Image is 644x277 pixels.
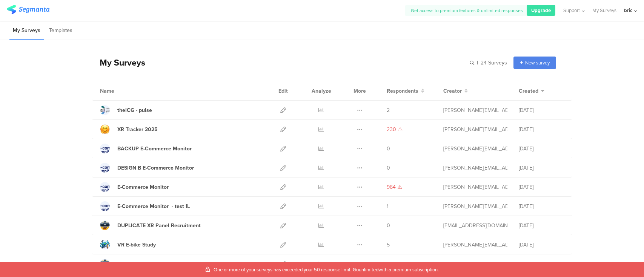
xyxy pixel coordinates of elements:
span: Respondents [387,87,418,95]
span: Created [519,87,538,95]
div: VR E-bike Study [117,241,156,249]
span: 5 [387,241,390,249]
a: DUPLICATE XR Panel Recruitment [100,220,201,230]
a: E-Commerce Monitor - test IL [100,201,190,211]
a: XR Tracker 2025 [100,124,158,134]
span: Creator [443,87,462,95]
div: barbara@bric.amsterdam [443,260,507,268]
div: [DATE] [519,125,564,133]
span: 43 [387,260,393,268]
div: [DATE] [519,260,564,268]
span: 2 [387,106,390,114]
div: barbara@bric.amsterdam [443,106,507,114]
div: [DATE] [519,164,564,172]
span: | [476,59,479,67]
a: E-Commerce Monitor [100,182,169,192]
div: [DATE] [519,145,564,153]
div: barbara@bric.amsterdam [443,125,507,133]
div: DUPLICATE XR Panel Recruitment [117,222,201,230]
span: Upgrade [531,7,551,14]
span: 0 [387,145,390,153]
span: One or more of your surveys has exceeded your 50 response limit. Go with a premium subscription. [214,266,439,273]
div: Edit [275,81,291,100]
div: BACKUP E-Commerce Monitor [117,145,192,153]
button: Respondents [387,87,424,95]
button: Creator [443,87,468,95]
div: E-Commerce Monitor - test IL [117,202,190,210]
li: My Surveys [9,22,44,40]
div: barbara@bric.amsterdam [443,241,507,249]
a: theICG - pulse [100,105,152,115]
span: 1 [387,202,389,210]
div: XR Panel FB Ad [117,260,156,268]
span: 24 Surveys [481,59,507,67]
a: VR E-bike Study [100,240,156,249]
span: Get access to premium features & unlimited responses [411,7,523,14]
div: My Surveys [92,56,145,69]
span: unlimited [359,266,378,273]
div: E-Commerce Monitor [117,183,169,191]
div: [DATE] [519,241,564,249]
span: 230 [387,125,396,133]
div: More [352,81,368,100]
a: DESIGN B E-Commerce Monitor [100,163,194,173]
div: DESIGN B E-Commerce Monitor [117,164,194,172]
a: XR Panel FB Ad [100,259,156,269]
button: Created [519,87,544,95]
span: 0 [387,222,390,230]
div: support@segmanta.com [443,222,507,230]
div: barbara@bric.amsterdam [443,164,507,172]
div: Analyze [310,81,333,100]
div: Name [100,87,145,95]
div: barbara@bric.amsterdam [443,183,507,191]
div: [DATE] [519,222,564,230]
div: [DATE] [519,202,564,210]
li: Templates [46,22,76,40]
span: Support [563,7,580,14]
a: BACKUP E-Commerce Monitor [100,144,192,153]
div: bric [624,7,632,14]
span: New survey [525,59,550,66]
div: barbara@bric.amsterdam [443,145,507,153]
div: [DATE] [519,106,564,114]
span: 964 [387,183,396,191]
span: 0 [387,164,390,172]
div: XR Tracker 2025 [117,125,158,133]
div: [DATE] [519,183,564,191]
img: segmanta logo [7,5,49,14]
div: theICG - pulse [117,106,152,114]
div: barbara@bric.amsterdam [443,202,507,210]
